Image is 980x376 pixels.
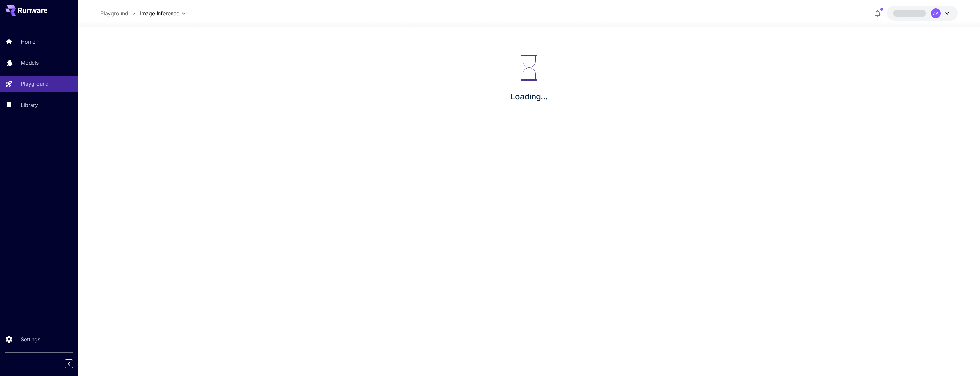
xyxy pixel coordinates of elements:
[100,9,128,17] a: Playground
[21,59,39,67] p: Models
[65,359,73,368] button: Collapse sidebar
[100,9,140,17] nav: breadcrumb
[511,91,548,103] p: Loading...
[21,101,38,109] p: Library
[70,358,78,370] div: Collapse sidebar
[21,80,49,88] p: Playground
[140,9,179,17] span: Image Inference
[931,8,941,18] div: AA
[887,6,958,21] button: AA
[21,335,40,343] p: Settings
[21,38,35,45] p: Home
